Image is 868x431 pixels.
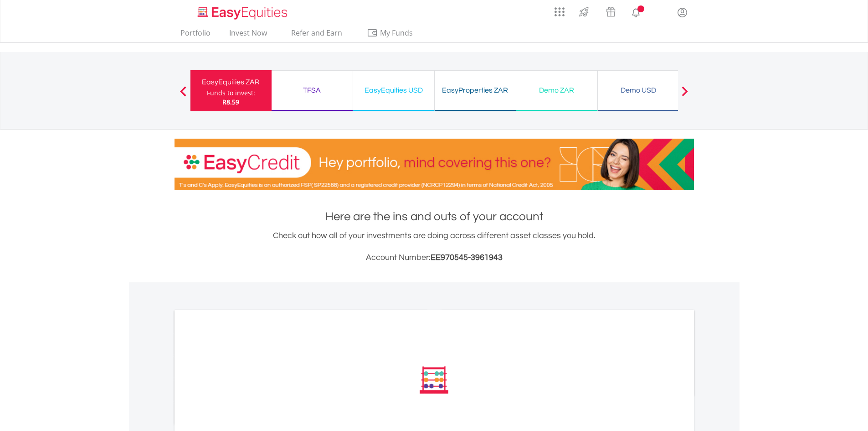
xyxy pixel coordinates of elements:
button: Previous [174,91,192,100]
a: Vouchers [597,2,624,19]
img: EasyCredit Promotion Banner [175,139,694,190]
a: Refer and Earn [282,28,352,42]
img: vouchers-v2.svg [603,5,618,19]
a: Invest Now [226,28,271,42]
button: Next [676,91,694,100]
img: grid-menu-icon.svg [555,7,565,17]
img: EasyEquities_Logo.png [196,5,291,21]
a: My Profile [671,2,694,22]
div: EasyEquities USD [359,84,429,97]
span: R8.59 [222,98,239,106]
a: Portfolio [177,28,214,42]
span: EE970545-3961943 [431,253,503,262]
a: Notifications [624,2,647,21]
a: FAQ's and Support [647,2,671,21]
div: Demo USD [603,84,673,97]
div: Funds to invest: [207,88,255,98]
span: Refer and Earn [291,28,342,38]
h3: Account Number: [175,251,694,264]
a: AppsGrid [549,2,570,17]
div: TFSA [277,84,347,97]
a: Home page [194,2,291,21]
h1: Here are the ins and outs of your account [175,208,694,225]
div: EasyEquities ZAR [196,76,266,88]
span: My Funds [367,27,426,39]
div: Demo ZAR [522,84,592,97]
img: thrive-v2.svg [576,5,591,19]
div: Check out how all of your investments are doing across different asset classes you hold. [175,229,694,264]
div: EasyProperties ZAR [440,84,510,97]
